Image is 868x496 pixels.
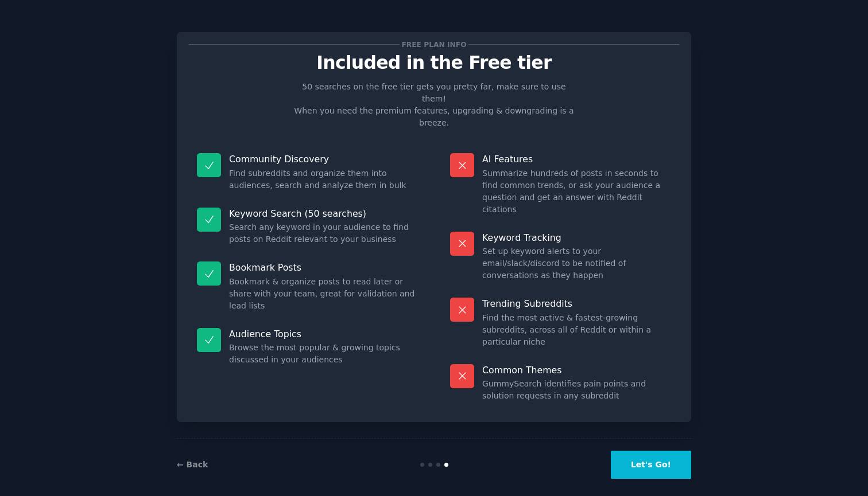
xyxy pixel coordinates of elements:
dd: GummySearch identifies pain points and solution requests in any subreddit [482,378,671,402]
p: Audience Topics [229,328,418,340]
p: Community Discovery [229,153,418,165]
a: ← Back [177,460,208,469]
dd: Set up keyword alerts to your email/slack/discord to be notified of conversations as they happen [482,245,671,282]
p: Keyword Search (50 searches) [229,208,418,220]
p: Common Themes [482,364,671,376]
dd: Bookmark & organize posts to read later or share with your team, great for validation and lead lists [229,276,418,312]
dd: Find subreddits and organize them into audiences, search and analyze them in bulk [229,167,418,192]
p: Bookmark Posts [229,261,418,274]
p: Included in the Free tier [189,53,679,73]
dd: Search any keyword in your audience to find posts on Reddit relevant to your business [229,221,418,245]
button: Let's Go! [611,451,691,479]
dd: Browse the most popular & growing topics discussed in your audiences [229,342,418,366]
p: 50 searches on the free tier gets you pretty far, make sure to use them! When you need the premiu... [289,81,579,129]
dd: Summarize hundreds of posts in seconds to find common trends, or ask your audience a question and... [482,167,671,216]
p: AI Features [482,153,671,165]
p: Trending Subreddits [482,298,671,310]
dd: Find the most active & fastest-growing subreddits, across all of Reddit or within a particular niche [482,312,671,348]
span: Free plan info [400,38,468,50]
p: Keyword Tracking [482,232,671,244]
